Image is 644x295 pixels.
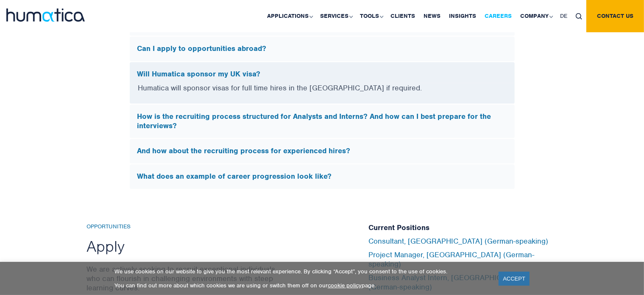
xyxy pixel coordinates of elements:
h5: Can I apply to opportunities abroad? [137,44,507,53]
h5: How is the recruiting process structured for Analysts and Interns? And how can I best prepare for... [137,112,507,130]
h5: What does an example of career progression look like? [137,172,507,181]
span: DE [560,12,567,20]
h2: Apply [87,236,284,256]
a: ACCEPT [499,272,530,286]
a: cookie policy [328,282,362,289]
p: We use cookies on our website to give you the most relevant experience. By clicking “Accept”, you... [114,268,488,275]
h5: Current Positions [369,223,558,233]
img: logo [6,8,85,22]
h6: Opportunities [87,223,284,230]
h5: And how about the recruiting process for experienced hires? [137,146,507,156]
p: Humatica will sponsor visas for full time hires in the [GEOGRAPHIC_DATA] if required. [138,83,506,104]
a: Project Manager, [GEOGRAPHIC_DATA] (German-speaking) [369,250,535,269]
p: You can find out more about which cookies we are using or switch them off on our page. [114,282,488,289]
h5: Will Humatica sponsor my UK visa? [137,70,507,79]
img: search_icon [576,13,582,20]
a: Consultant, [GEOGRAPHIC_DATA] (German-speaking) [369,236,549,246]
